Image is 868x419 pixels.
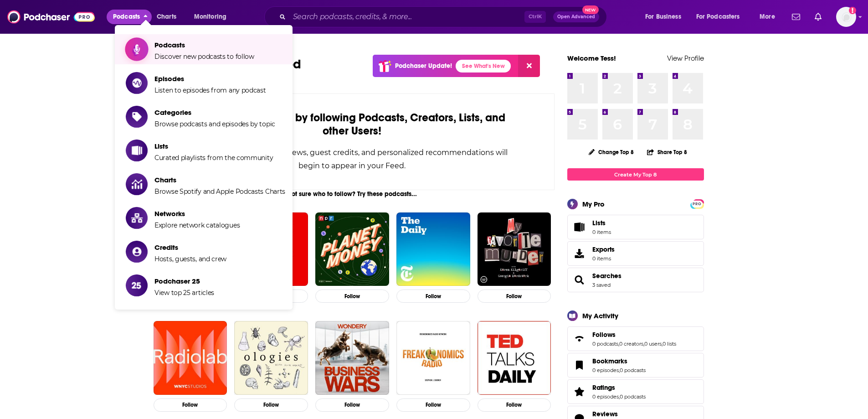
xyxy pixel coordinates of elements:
span: Monitoring [194,10,226,23]
img: TED Talks Daily [478,321,551,395]
button: Open AdvancedNew [553,11,599,22]
div: My Pro [582,200,605,208]
span: Exports [570,247,589,260]
img: Freakonomics Radio [396,321,470,395]
button: Follow [315,398,389,412]
button: open menu [188,10,238,24]
span: Ctrl K [524,11,546,23]
span: Explore network catalogues [154,221,240,229]
span: Lists [592,219,606,227]
span: Podcasts [154,41,254,49]
span: Networks [154,209,240,218]
button: open menu [639,10,693,24]
a: 3 saved [592,282,611,288]
span: Lists [570,221,589,233]
span: Hosts, guests, and crew [154,255,226,263]
span: Follows [567,326,704,351]
a: Create My Top 8 [567,168,704,181]
a: Lists [567,215,704,239]
span: Ratings [567,379,704,404]
a: 0 episodes [592,367,619,373]
button: open menu [753,10,786,24]
div: New releases, episode reviews, guest credits, and personalized recommendations will begin to appe... [196,146,509,172]
a: Radiolab [154,321,227,395]
img: Business Wars [315,321,389,395]
button: Follow [154,398,227,412]
button: Follow [234,398,308,412]
button: Follow [396,290,470,303]
img: Ologies with Alie Ward [234,321,308,395]
button: open menu [690,10,753,24]
span: New [582,5,599,14]
img: Planet Money [315,212,389,286]
div: Not sure who to follow? Try these podcasts... [150,190,555,198]
span: Curated playlists from the community [154,154,273,162]
a: Ratings [592,383,646,392]
a: Searches [592,272,621,280]
a: Follows [592,331,676,339]
span: Browse podcasts and episodes by topic [154,120,275,128]
span: Logged in as tessvanden [836,7,856,27]
span: Follows [592,331,616,339]
span: Charts [154,176,285,184]
button: Change Top 8 [583,146,640,158]
span: Exports [592,245,615,253]
span: PRO [692,201,703,207]
button: Share Top 8 [647,143,688,161]
img: The Daily [396,212,470,286]
a: Show notifications dropdown [788,9,804,25]
a: 0 users [644,341,662,347]
svg: Add a profile image [849,7,856,14]
a: Show notifications dropdown [811,9,825,25]
span: Podchaser 25 [154,277,214,285]
span: Discover new podcasts to follow [154,52,254,61]
span: Bookmarks [592,357,627,365]
img: Podchaser - Follow, Share and Rate Podcasts [7,8,95,26]
span: Searches [567,268,704,292]
span: Bookmarks [567,353,704,378]
a: Searches [570,274,589,286]
span: , [619,367,620,373]
span: Reviews [592,410,618,418]
span: 0 items [592,229,611,235]
a: 0 podcasts [592,341,618,347]
a: Welcome Tess! [567,54,616,62]
a: 0 lists [663,341,676,347]
img: My Favorite Murder with Karen Kilgariff and Georgia Hardstark [478,212,551,286]
a: See What's New [456,60,511,72]
span: More [760,10,775,23]
a: Reviews [592,410,646,418]
span: , [619,393,620,400]
a: 0 creators [619,341,643,347]
span: Browse Spotify and Apple Podcasts Charts [154,187,285,196]
span: Lists [154,142,273,150]
button: close menu [107,10,152,24]
div: Search podcasts, credits, & more... [273,6,616,27]
span: Podcasts [113,10,140,23]
p: Podchaser Update! [395,62,452,70]
a: View Profile [667,54,704,62]
span: Episodes [154,74,266,83]
span: , [662,341,663,347]
a: Bookmarks [570,359,589,372]
div: My Activity [582,311,618,320]
img: User Profile [836,7,856,27]
input: Search podcasts, credits, & more... [289,10,524,24]
button: Follow [396,398,470,412]
a: PRO [692,200,703,207]
a: 0 podcasts [620,367,646,373]
div: by following Podcasts, Creators, Lists, and other Users! [196,111,509,138]
span: Listen to episodes from any podcast [154,86,266,94]
a: 0 podcasts [620,393,646,400]
span: Open Advanced [557,15,595,19]
a: Exports [567,241,704,266]
a: Charts [151,10,182,24]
